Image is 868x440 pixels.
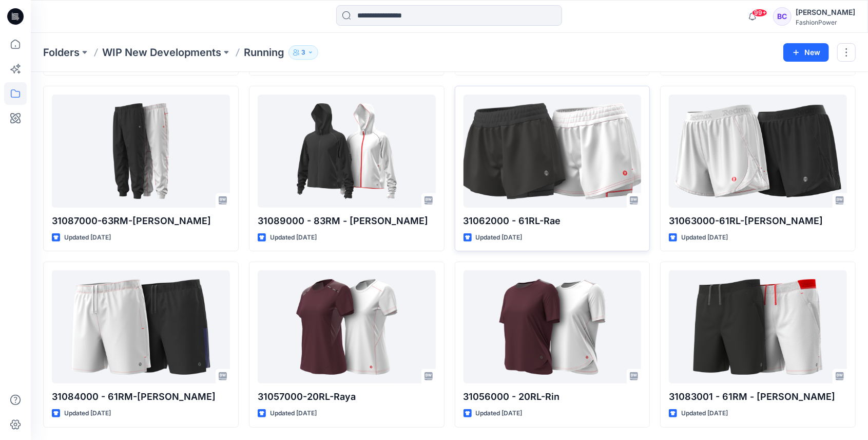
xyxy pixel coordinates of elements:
p: 31062000 - 61RL-Rae [464,214,642,228]
button: 3 [288,45,318,60]
p: Updated [DATE] [681,408,728,419]
p: 31063000-61RL-[PERSON_NAME] [669,214,847,228]
a: 31089000 - 83RM - Ruben [258,95,436,208]
p: 31089000 - 83RM - [PERSON_NAME] [258,214,436,228]
a: 31087000-63RM-Richard [52,95,230,208]
a: 31057000-20RL-Raya [258,270,436,383]
a: 31056000 - 20RL-Rin [464,270,642,383]
p: Updated [DATE] [681,232,728,243]
span: 99+ [752,9,767,17]
div: BC [773,7,792,26]
p: 31087000-63RM-[PERSON_NAME] [52,214,230,228]
p: Updated [DATE] [476,232,523,243]
p: 31056000 - 20RL-Rin [464,390,642,404]
p: Running [244,45,284,60]
p: Updated [DATE] [476,408,523,419]
p: 31057000-20RL-Raya [258,390,436,404]
p: 3 [301,47,305,58]
a: WIP New Developments [102,45,221,60]
p: Updated [DATE] [64,232,111,243]
a: Folders [43,45,80,60]
a: 31063000-61RL-Raisa [669,95,847,208]
p: Updated [DATE] [270,232,317,243]
button: New [783,43,829,62]
a: 31062000 - 61RL-Rae [464,95,642,208]
p: 31083001 - 61RM - [PERSON_NAME] [669,390,847,404]
div: [PERSON_NAME] [796,6,855,19]
p: Updated [DATE] [270,408,317,419]
a: 31084000 - 61RM-Rex [52,270,230,383]
p: 31084000 - 61RM-[PERSON_NAME] [52,390,230,404]
a: 31083001 - 61RM - Ross [669,270,847,383]
div: FashionPower [796,19,855,26]
p: Updated [DATE] [64,408,111,419]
